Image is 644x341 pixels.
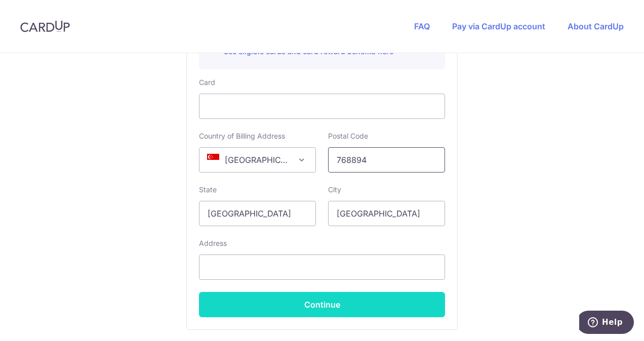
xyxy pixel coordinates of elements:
[208,100,436,112] iframe: Secure card payment input frame
[199,147,316,173] span: Singapore
[199,185,217,195] label: State
[20,20,70,32] img: CardUp
[579,311,634,336] iframe: Opens a widget where you can find more information
[568,21,624,31] a: About CardUp
[414,21,430,31] a: FAQ
[199,148,315,172] span: Singapore
[199,131,285,141] label: Country of Billing Address
[328,131,368,141] label: Postal Code
[199,238,227,248] label: Address
[328,185,341,195] label: City
[452,21,545,31] a: Pay via CardUp account
[199,77,215,88] label: Card
[199,292,445,317] button: Continue
[328,147,445,173] input: Example 123456
[224,47,393,56] a: See eligible cards and card reward benefits here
